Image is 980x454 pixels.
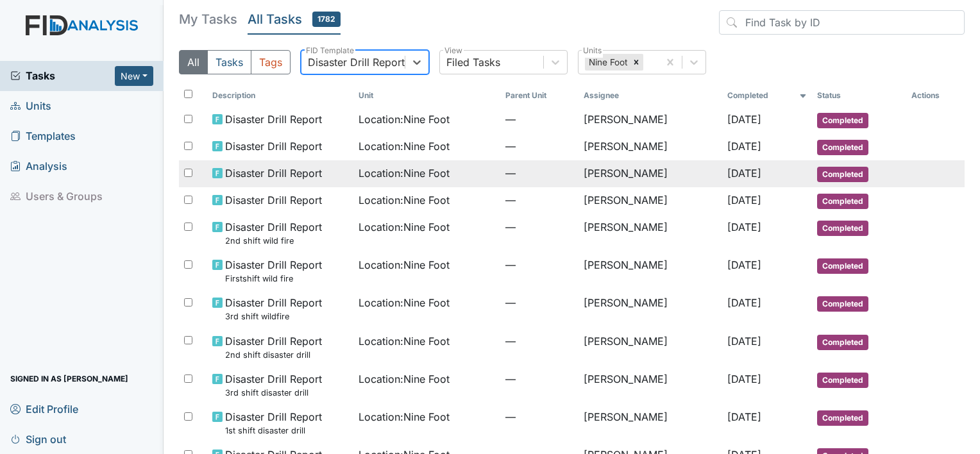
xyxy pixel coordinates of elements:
span: Location : Nine Foot [359,371,450,387]
span: Location : Nine Foot [359,192,450,208]
span: Completed [817,258,868,274]
span: [DATE] [727,221,761,233]
span: [DATE] [727,335,761,348]
h5: My Tasks [179,10,237,28]
span: Disaster Drill Report Firstshift wild fire [225,257,322,285]
span: Disaster Drill Report 3rd shift disaster drill [225,371,322,399]
th: Toggle SortBy [812,85,906,106]
td: [PERSON_NAME] [579,133,722,160]
span: Completed [817,167,868,182]
span: Units [10,96,51,116]
th: Toggle SortBy [722,85,812,106]
td: [PERSON_NAME] [579,366,722,404]
span: Signed in as [PERSON_NAME] [10,369,128,389]
th: Toggle SortBy [207,85,354,106]
td: [PERSON_NAME] [579,252,722,290]
span: Completed [817,335,868,350]
span: — [505,295,573,310]
span: — [505,219,573,235]
span: [DATE] [727,167,761,180]
span: [DATE] [727,410,761,423]
button: All [179,50,208,74]
span: Completed [817,221,868,236]
td: [PERSON_NAME] [579,404,722,442]
small: 3rd shift wildfire [225,310,322,323]
span: [DATE] [727,113,761,126]
span: Analysis [10,156,67,176]
span: — [505,333,573,349]
td: [PERSON_NAME] [579,187,722,214]
small: 2nd shift wild fire [225,235,322,247]
span: Completed [817,140,868,155]
span: Location : Nine Foot [359,165,450,181]
span: [DATE] [727,258,761,271]
span: Disaster Drill Report 2nd shift disaster drill [225,333,322,361]
span: Templates [10,126,76,146]
span: Location : Nine Foot [359,139,450,154]
span: [DATE] [727,296,761,309]
span: — [505,192,573,208]
td: [PERSON_NAME] [579,106,722,133]
th: Toggle SortBy [500,85,579,106]
span: Location : Nine Foot [359,295,450,310]
td: [PERSON_NAME] [579,214,722,252]
span: Completed [817,194,868,209]
span: Disaster Drill Report [225,112,322,127]
span: — [505,165,573,181]
span: Completed [817,113,868,128]
button: Tags [251,50,291,74]
span: Disaster Drill Report [225,139,322,154]
span: Disaster Drill Report 2nd shift wild fire [225,219,322,247]
span: Location : Nine Foot [359,112,450,127]
span: Location : Nine Foot [359,333,450,349]
span: Disaster Drill Report [225,192,322,208]
span: — [505,112,573,127]
th: Assignee [579,85,722,106]
button: Tasks [207,50,251,74]
input: Toggle All Rows Selected [184,90,192,98]
h5: All Tasks [248,10,341,28]
span: [DATE] [727,140,761,153]
span: Location : Nine Foot [359,219,450,235]
td: [PERSON_NAME] [579,160,722,187]
span: — [505,371,573,387]
small: 1st shift disaster drill [225,425,322,437]
span: Sign out [10,429,66,449]
span: Location : Nine Foot [359,257,450,273]
span: — [505,257,573,273]
div: Disaster Drill Report [308,55,405,70]
input: Find Task by ID [719,10,965,35]
div: Type filter [179,50,291,74]
span: Edit Profile [10,399,78,419]
span: — [505,139,573,154]
div: Nine Foot [585,54,629,71]
th: Actions [906,85,965,106]
th: Toggle SortBy [353,85,500,106]
td: [PERSON_NAME] [579,290,722,328]
span: Disaster Drill Report 3rd shift wildfire [225,295,322,323]
span: [DATE] [727,373,761,385]
span: [DATE] [727,194,761,206]
small: Firstshift wild fire [225,273,322,285]
small: 3rd shift disaster drill [225,387,322,399]
a: Tasks [10,68,115,83]
div: Filed Tasks [446,55,500,70]
span: Completed [817,410,868,426]
td: [PERSON_NAME] [579,328,722,366]
small: 2nd shift disaster drill [225,349,322,361]
span: — [505,409,573,425]
span: Completed [817,373,868,388]
span: Location : Nine Foot [359,409,450,425]
span: Completed [817,296,868,312]
button: New [115,66,153,86]
span: 1782 [312,12,341,27]
span: Disaster Drill Report [225,165,322,181]
span: Disaster Drill Report 1st shift disaster drill [225,409,322,437]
